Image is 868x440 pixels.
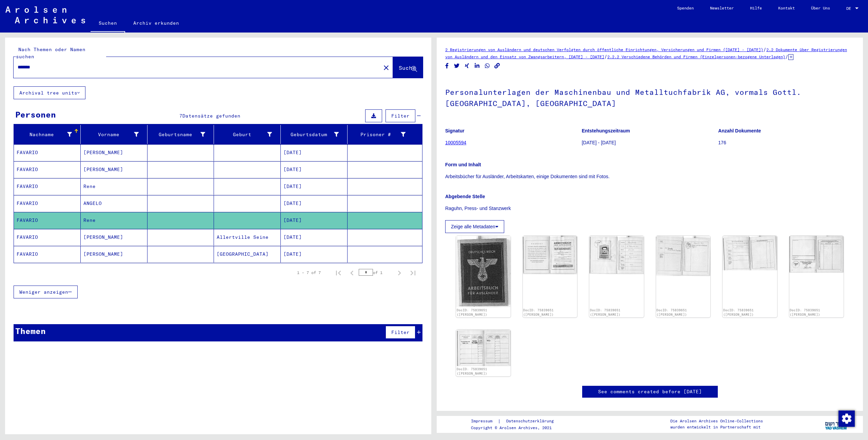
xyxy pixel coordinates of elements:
[81,178,147,195] mat-cell: Rene
[789,236,844,273] img: 006.jpg
[406,266,420,279] button: Last page
[150,131,205,138] div: Geburtsname
[656,236,711,276] img: 004.jpg
[350,131,406,138] div: Prisoner #
[790,308,820,317] a: DocID: 75839651 ([PERSON_NAME])
[604,54,607,60] span: /
[17,129,80,140] div: Nachname
[445,173,854,180] p: Arbeitsbücher für Ausländer, Arbeitskarten, einige Dokumenten sind mit Fotos.
[14,86,85,99] button: Archival tree units
[582,128,630,133] b: Entstehungszeitraum
[281,229,348,246] mat-cell: [DATE]
[453,62,460,70] button: Share on Twitter
[391,113,410,119] span: Filter
[391,329,410,335] span: Filter
[5,6,85,23] img: Arolsen_neg.svg
[445,128,465,133] b: Signatur
[15,325,46,337] div: Themen
[16,46,85,60] mat-label: Nach Themen oder Namen suchen
[785,54,788,60] span: /
[393,266,406,279] button: Next page
[846,6,854,11] span: DE
[523,308,554,317] a: DocID: 75839651 ([PERSON_NAME])
[457,367,487,376] a: DocID: 75839651 ([PERSON_NAME])
[471,418,562,425] div: |
[281,144,348,161] mat-cell: [DATE]
[463,62,471,70] button: Share on Xing
[382,64,390,72] mat-icon: close
[445,194,485,199] b: Abgebende Stelle
[214,246,281,263] mat-cell: [GEOGRAPHIC_DATA]
[297,270,321,276] div: 1 – 7 of 7
[332,266,345,279] button: First page
[471,425,562,431] p: Copyright © Arolsen Archives, 2021
[147,125,214,144] mat-header-cell: Geburtsname
[839,411,855,427] img: Zustimmung ändern
[445,220,504,233] button: Zeige alle Metadaten
[81,229,147,246] mat-cell: [PERSON_NAME]
[379,61,393,74] button: Clear
[150,129,214,140] div: Geburtsname
[456,330,511,366] img: 007.jpg
[14,212,81,229] mat-cell: FAVARIO
[281,125,348,144] mat-header-cell: Geburtsdatum
[723,308,754,317] a: DocID: 75839651 ([PERSON_NAME])
[345,266,359,279] button: Previous page
[838,410,854,426] div: Zustimmung ändern
[14,161,81,178] mat-cell: FAVARIO
[281,161,348,178] mat-cell: [DATE]
[590,308,620,317] a: DocID: 75839651 ([PERSON_NAME])
[81,144,147,161] mat-cell: [PERSON_NAME]
[281,246,348,263] mat-cell: [DATE]
[81,125,147,144] mat-header-cell: Vorname
[386,109,415,122] button: Filter
[443,62,451,70] button: Share on Facebook
[598,388,702,395] a: See comments created before [DATE]
[471,418,498,425] a: Impressum
[182,113,240,119] span: Datensätze gefunden
[824,416,849,433] img: yv_logo.png
[445,77,854,118] h1: Personalunterlagen der Maschinenbau und Metalltuchfabrik AG, vormals Gottl. [GEOGRAPHIC_DATA], [G...
[670,424,763,430] p: wurden entwickelt in Partnerschaft mit
[718,139,854,146] p: 176
[656,308,687,317] a: DocID: 75839651 ([PERSON_NAME])
[718,128,761,133] b: Anzahl Dokumente
[670,418,763,424] p: Die Arolsen Archives Online-Collections
[14,144,81,161] mat-cell: FAVARIO
[81,212,147,229] mat-cell: Rene
[214,229,281,246] mat-cell: Allertville Seine
[17,131,72,138] div: Nachname
[214,125,281,144] mat-header-cell: Geburt‏
[607,54,785,59] a: 2.2.2 Verschiedene Behörden und Firmen (Einzelpersonen-bezogene Unterlagen)
[14,125,81,144] mat-header-cell: Nachname
[14,178,81,195] mat-cell: FAVARIO
[19,289,68,295] span: Weniger anzeigen
[589,236,644,274] img: 003.jpg
[445,162,481,167] b: Form und Inhalt
[91,15,125,33] a: Suchen
[81,246,147,263] mat-cell: [PERSON_NAME]
[14,229,81,246] mat-cell: FAVARIO
[393,57,423,78] button: Suche
[81,161,147,178] mat-cell: [PERSON_NAME]
[457,308,487,317] a: DocID: 75839651 ([PERSON_NAME])
[281,195,348,212] mat-cell: [DATE]
[445,140,466,145] a: 10005594
[14,286,78,298] button: Weniger anzeigen
[217,131,272,138] div: Geburt‏
[283,129,347,140] div: Geburtsdatum
[217,129,280,140] div: Geburt‏
[501,418,562,425] a: Datenschutzerklärung
[14,195,81,212] mat-cell: FAVARIO
[723,236,777,270] img: 005.jpg
[81,195,147,212] mat-cell: ANGELO
[386,326,415,339] button: Filter
[348,125,422,144] mat-header-cell: Prisoner #
[281,212,348,229] mat-cell: [DATE]
[15,108,56,121] div: Personen
[456,236,511,307] img: 001.jpg
[179,113,182,119] span: 7
[281,178,348,195] mat-cell: [DATE]
[14,246,81,263] mat-cell: FAVARIO
[484,62,491,70] button: Share on WhatsApp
